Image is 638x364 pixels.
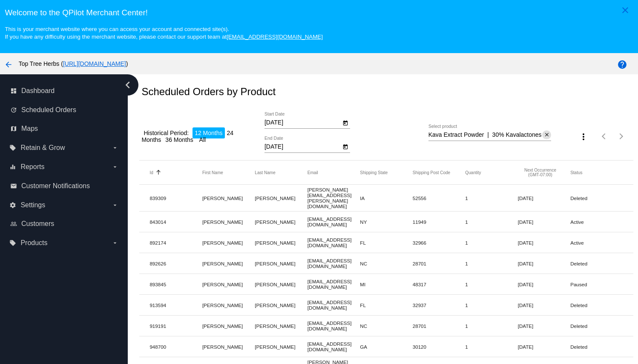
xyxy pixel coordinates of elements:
mat-cell: [PERSON_NAME] [255,259,307,268]
span: Customer Notifications [21,182,90,190]
span: Products [20,239,47,247]
mat-cell: 52556 [413,193,465,203]
mat-cell: [DATE] [518,342,570,352]
button: Change sorting for ShippingState [360,170,388,175]
i: local_offer [9,144,16,151]
mat-cell: 1 [465,321,517,331]
mat-cell: NC [360,321,412,331]
mat-cell: [EMAIL_ADDRESS][DOMAIN_NAME] [308,277,360,292]
button: Previous page [596,128,613,145]
input: End Date [264,144,341,150]
mat-cell: 919191 [149,321,202,331]
button: Change sorting for Quantity [465,170,481,175]
mat-cell: 32937 [413,300,465,310]
i: arrow_drop_down [112,240,118,246]
mat-icon: more_vert [578,132,589,142]
button: Change sorting for ShippingPostcode [413,170,450,175]
span: Retain & Grow [20,144,65,152]
span: Top Tree Herbs ( ) [19,60,128,67]
mat-cell: Deleted [570,321,623,331]
mat-cell: Active [570,238,623,248]
mat-cell: [PERSON_NAME] [202,321,255,331]
mat-cell: MI [360,279,412,289]
mat-cell: [DATE] [518,279,570,289]
li: 24 Months [141,127,233,145]
mat-icon: help [617,59,627,70]
button: Open calendar [341,142,350,151]
i: update [10,107,17,113]
mat-cell: [PERSON_NAME] [255,217,307,227]
i: equalizer [9,164,16,170]
mat-cell: [DATE] [518,217,570,227]
mat-cell: [PERSON_NAME] [202,342,255,352]
mat-cell: [EMAIL_ADDRESS][DOMAIN_NAME] [308,339,360,354]
mat-cell: 1 [465,217,517,227]
mat-cell: [PERSON_NAME] [255,279,307,289]
mat-cell: 1 [465,342,517,352]
mat-cell: 892626 [149,259,202,268]
mat-cell: NY [360,217,412,227]
i: local_offer [9,240,16,246]
mat-cell: [DATE] [518,238,570,248]
mat-cell: [PERSON_NAME] [202,300,255,310]
span: Customers [21,220,54,228]
mat-cell: FL [360,300,412,310]
a: dashboard Dashboard [10,84,118,98]
mat-cell: [EMAIL_ADDRESS][DOMAIN_NAME] [308,297,360,313]
mat-cell: [DATE] [518,193,570,203]
i: arrow_drop_down [112,144,118,151]
a: people_outline Customers [10,217,118,231]
span: Scheduled Orders [21,106,76,114]
i: map [10,125,17,132]
span: Reports [20,163,44,171]
mat-cell: [EMAIL_ADDRESS][DOMAIN_NAME] [308,318,360,333]
a: update Scheduled Orders [10,103,118,117]
mat-cell: [PERSON_NAME] [202,279,255,289]
mat-cell: [PERSON_NAME] [202,259,255,268]
h3: Welcome to the QPilot Merchant Center! [5,8,633,17]
mat-cell: Deleted [570,193,623,203]
mat-cell: Active [570,217,623,227]
mat-cell: 948700 [149,342,202,352]
mat-cell: FL [360,238,412,248]
button: Change sorting for Customer.FirstName [202,170,223,175]
button: Change sorting for Id [149,170,153,175]
li: 36 Months [163,134,195,145]
a: [URL][DOMAIN_NAME] [63,60,126,67]
mat-cell: [PERSON_NAME] [255,342,307,352]
li: Historical Period: [141,127,191,138]
mat-cell: Deleted [570,259,623,268]
input: Start Date [264,119,341,126]
mat-cell: 48317 [413,279,465,289]
mat-cell: [PERSON_NAME][EMAIL_ADDRESS][PERSON_NAME][DOMAIN_NAME] [308,185,360,211]
mat-cell: 30120 [413,342,465,352]
mat-cell: [EMAIL_ADDRESS][DOMAIN_NAME] [308,235,360,250]
mat-cell: [DATE] [518,259,570,268]
button: Change sorting for Customer.Email [308,170,318,175]
small: This is your merchant website where you can access your account and connected site(s). If you hav... [5,26,322,40]
i: people_outline [10,220,17,227]
mat-cell: Deleted [570,300,623,310]
i: chevron_left [121,78,135,92]
button: Change sorting for NextOccurrenceUtc [518,168,563,177]
mat-cell: Deleted [570,342,623,352]
mat-icon: arrow_back [3,59,14,70]
button: Open calendar [341,118,350,127]
mat-cell: 28701 [413,321,465,331]
i: dashboard [10,87,17,94]
button: Clear [542,130,551,139]
li: 12 Months [193,127,224,138]
mat-cell: 32966 [413,238,465,248]
span: Dashboard [21,87,55,95]
mat-cell: IA [360,193,412,203]
button: Change sorting for Customer.LastName [255,170,275,175]
mat-icon: close [544,132,550,138]
mat-cell: 1 [465,300,517,310]
mat-cell: [EMAIL_ADDRESS][DOMAIN_NAME] [308,256,360,271]
mat-cell: 1 [465,238,517,248]
i: arrow_drop_down [112,202,118,209]
li: All [197,134,208,145]
mat-cell: 1 [465,279,517,289]
i: settings [9,202,16,209]
mat-cell: [PERSON_NAME] [255,193,307,203]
